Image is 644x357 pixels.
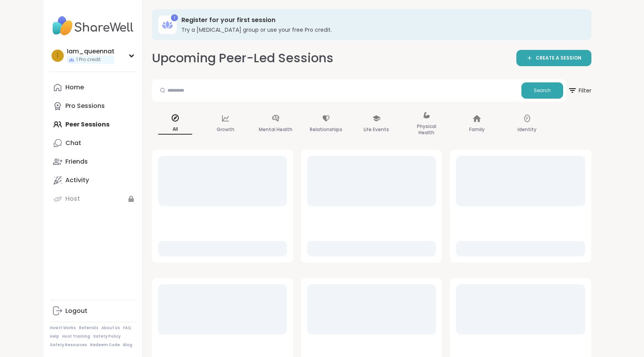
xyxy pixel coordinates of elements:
div: Chat [65,139,81,147]
a: Blog [123,342,132,348]
a: How It Works [50,325,76,331]
a: Host [50,190,136,208]
h2: Upcoming Peer-Led Sessions [152,50,333,67]
a: Chat [50,134,136,152]
div: 1 [171,14,178,21]
div: Host [65,195,80,203]
a: Safety Policy [93,334,121,339]
a: Home [50,78,136,97]
a: Activity [50,171,136,190]
a: Logout [50,302,136,320]
div: Logout [65,307,87,315]
a: Safety Resources [50,342,87,348]
h3: Register for your first session [181,16,581,24]
p: Identity [518,125,536,134]
p: All [158,125,192,135]
span: Search [534,87,551,94]
p: Family [469,125,485,134]
div: Home [65,83,84,92]
a: CREATE A SESSION [516,50,591,66]
a: About Us [101,325,120,331]
a: Friends [50,152,136,171]
span: 1 Pro credit [76,56,101,63]
span: CREATE A SESSION [536,55,581,61]
span: Filter [568,81,591,100]
button: Search [521,82,563,99]
a: Host Training [62,334,90,339]
a: Redeem Code [90,342,120,348]
a: Help [50,334,59,339]
span: I [57,51,58,61]
button: Filter [568,79,591,102]
div: Iam_queennat [67,47,114,56]
h3: Try a [MEDICAL_DATA] group or use your free Pro credit. [181,26,581,34]
div: Friends [65,157,88,166]
div: Activity [65,176,89,184]
p: Relationships [310,125,342,134]
p: Mental Health [259,125,292,134]
a: FAQ [123,325,131,331]
div: Pro Sessions [65,102,105,110]
a: Referrals [79,325,98,331]
p: Growth [217,125,234,134]
p: Life Events [364,125,389,134]
p: Physical Health [410,122,444,137]
a: Pro Sessions [50,97,136,115]
img: ShareWell Nav Logo [50,12,136,39]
